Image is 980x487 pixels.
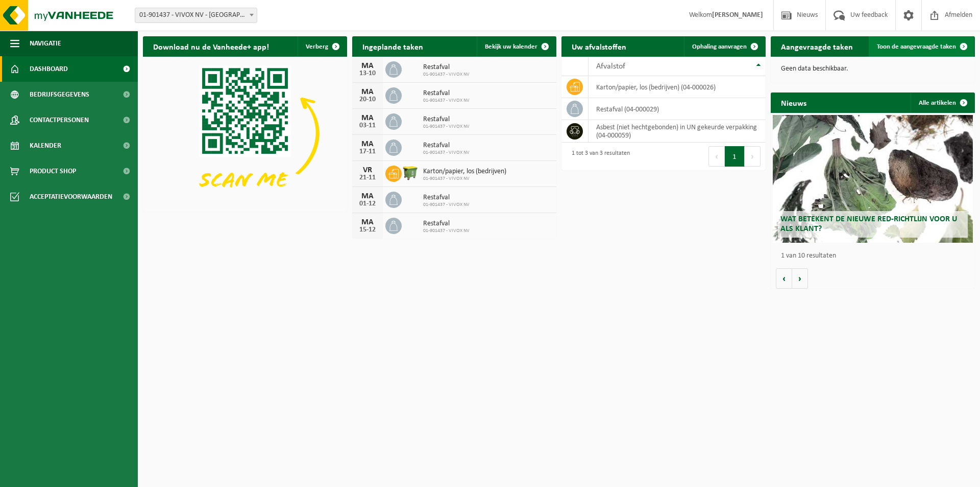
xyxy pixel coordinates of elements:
div: VR [357,166,378,174]
span: Restafval [423,89,470,98]
img: WB-1100-HPE-GN-50 [402,164,419,181]
span: 01-901437 - VIVOX NV - HARELBEKE [135,8,257,22]
span: 01-901437 - VIVOX NV [423,176,506,182]
div: MA [357,140,378,148]
a: Alle artikelen [911,92,974,113]
span: Restafval [423,194,470,202]
div: 1 tot 3 van 3 resultaten [567,145,630,168]
span: 01-901437 - VIVOX NV [423,72,470,78]
button: 1 [725,146,745,167]
span: Ophaling aanvragen [692,43,747,50]
div: 17-11 [357,148,378,155]
span: 01-901437 - VIVOX NV [423,98,470,104]
div: 01-12 [357,200,378,207]
div: MA [357,62,378,70]
span: Bedrijfsgegevens [30,82,89,107]
p: 1 van 10 resultaten [781,252,970,260]
strong: [PERSON_NAME] [712,11,763,19]
div: MA [357,192,378,200]
span: 01-901437 - VIVOX NV [423,124,470,130]
span: Restafval [423,63,470,72]
p: Geen data beschikbaar. [781,65,965,73]
span: Kalender [30,133,61,158]
div: 03-11 [357,122,378,129]
span: 01-901437 - VIVOX NV [423,202,470,208]
div: MA [357,218,378,226]
button: Next [745,146,761,167]
button: Previous [708,146,725,167]
span: 01-901437 - VIVOX NV [423,150,470,156]
span: Wat betekent de nieuwe RED-richtlijn voor u als klant? [780,215,957,233]
h2: Nieuws [771,92,817,112]
td: restafval (04-000029) [589,98,766,120]
span: Toon de aangevraagde taken [877,43,956,50]
td: asbest (niet hechtgebonden) in UN gekeurde verpakking (04-000059) [589,120,766,143]
div: 20-10 [357,96,378,103]
button: Volgende [792,268,808,289]
span: Dashboard [30,56,68,82]
div: 15-12 [357,226,378,234]
h2: Ingeplande taken [352,36,433,56]
span: Restafval [423,220,470,228]
div: MA [357,114,378,122]
span: Restafval [423,142,470,150]
div: 21-11 [357,174,378,181]
a: Bekijk uw kalender [477,36,555,57]
span: Navigatie [30,31,61,56]
span: Contactpersonen [30,107,89,133]
div: MA [357,88,378,96]
div: 13-10 [357,70,378,77]
span: Verberg [306,43,328,50]
span: 01-901437 - VIVOX NV [423,228,470,234]
h2: Aangevraagde taken [771,36,863,56]
span: Acceptatievoorwaarden [30,184,112,210]
span: Bekijk uw kalender [485,43,537,50]
span: Karton/papier, los (bedrijven) [423,168,506,176]
button: Vorige [776,268,792,289]
a: Wat betekent de nieuwe RED-richtlijn voor u als klant? [773,115,973,243]
span: Product Shop [30,158,76,184]
img: Download de VHEPlus App [143,57,347,210]
span: Restafval [423,115,470,124]
a: Toon de aangevraagde taken [869,36,974,57]
h2: Download nu de Vanheede+ app! [143,36,279,56]
td: karton/papier, los (bedrijven) (04-000026) [589,76,766,98]
span: 01-901437 - VIVOX NV - HARELBEKE [135,8,257,23]
a: Ophaling aanvragen [684,36,765,57]
button: Verberg [298,36,346,57]
h2: Uw afvalstoffen [561,36,636,56]
span: Afvalstof [596,62,625,71]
